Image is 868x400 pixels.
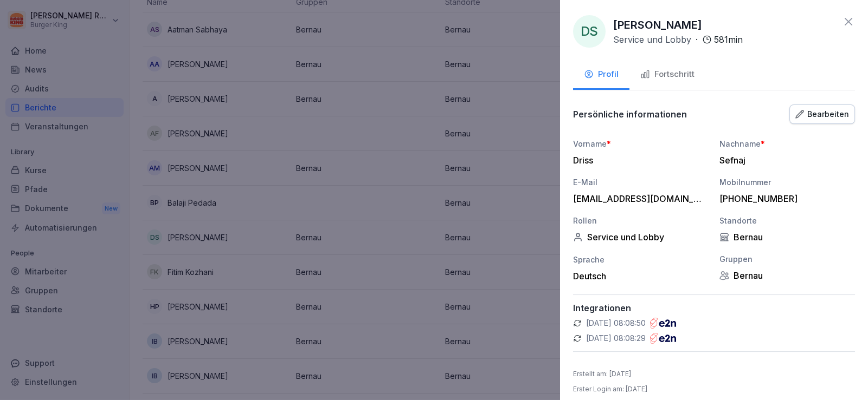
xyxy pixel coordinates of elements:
[586,318,646,329] p: [DATE] 08:08:50
[719,215,855,226] div: Standorte
[573,138,709,149] div: Vorname
[719,253,855,265] div: Gruppen
[719,193,850,204] div: [PHONE_NUMBER]
[586,333,646,344] p: [DATE] 08:08:29
[573,232,709,242] div: Service und Lobby
[650,318,676,329] img: e2n.png
[613,33,691,46] p: Service und Lobby
[613,17,702,33] p: [PERSON_NAME]
[573,271,709,281] div: Deutsch
[629,61,705,90] button: Fortschritt
[573,254,709,265] div: Sprache
[573,109,687,120] p: Persönliche informationen
[584,68,619,81] div: Profil
[573,61,629,90] button: Profil
[789,104,855,124] button: Bearbeiten
[573,215,709,226] div: Rollen
[719,138,855,149] div: Nachname
[719,232,855,242] div: Bernau
[719,176,855,188] div: Mobilnummer
[640,68,695,81] div: Fortschritt
[573,176,709,188] div: E-Mail
[573,369,631,379] p: Erstellt am : [DATE]
[573,193,703,204] div: [EMAIL_ADDRESS][DOMAIN_NAME]
[795,108,849,120] div: Bearbeiten
[714,33,743,46] p: 581 min
[719,270,855,281] div: Bernau
[613,33,743,46] div: ·
[573,155,703,166] div: Driss
[573,15,606,48] div: DS
[573,384,647,394] p: Erster Login am : [DATE]
[573,303,855,313] p: Integrationen
[650,333,676,344] img: e2n.png
[719,155,850,166] div: Sefnaj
